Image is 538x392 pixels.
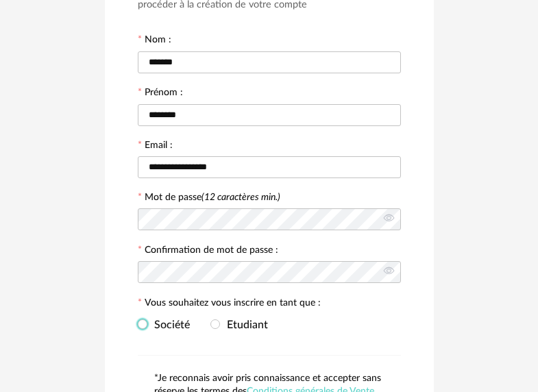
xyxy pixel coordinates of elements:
[138,35,171,47] label: Nom :
[220,319,268,330] span: Etudiant
[201,193,280,202] i: (12 caractères min.)
[138,245,278,258] label: Confirmation de mot de passe :
[147,319,190,330] span: Société
[138,140,173,153] label: Email :
[138,88,183,100] label: Prénom :
[145,193,280,202] label: Mot de passe
[138,298,321,310] label: Vous souhaitez vous inscrire en tant que :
